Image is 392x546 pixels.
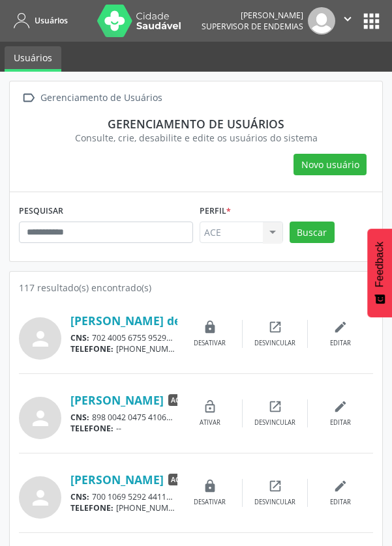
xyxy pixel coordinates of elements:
[70,491,89,502] span: CNS:
[333,320,348,334] i: edit
[202,21,303,32] span: Supervisor de Endemias
[175,412,193,423] span: CPF:
[175,491,193,502] span: CPF:
[19,281,373,295] div: 117 resultado(s) encontrado(s)
[254,418,295,427] div: Desvincular
[294,154,367,176] button: Novo usuário
[70,313,277,328] a: [PERSON_NAME] de [PERSON_NAME]
[19,89,164,108] a:  Gerenciamento de Usuários
[200,418,220,427] div: Ativar
[70,472,164,487] a: [PERSON_NAME]
[254,498,295,507] div: Desvincular
[360,10,383,33] button: apps
[268,479,282,493] i: open_in_new
[35,15,68,26] span: Usuários
[203,399,217,414] i: lock_open
[70,423,113,434] span: TELEFONE:
[70,491,177,502] div: 700 1069 5292 4411 131.199.936-11
[70,502,113,513] span: TELEFONE:
[70,332,177,343] div: 702 4005 6755 9529 137.811.576-79
[330,498,351,507] div: Editar
[5,46,61,72] a: Usuários
[70,393,164,407] a: [PERSON_NAME]
[254,339,295,348] div: Desvincular
[335,7,360,35] button: 
[168,474,186,485] span: ACE
[333,479,348,493] i: edit
[340,12,355,26] i: 
[290,222,335,244] button: Buscar
[70,412,89,423] span: CNS:
[19,201,63,222] label: PESQUISAR
[202,10,303,21] div: [PERSON_NAME]
[175,332,193,343] span: CPF:
[330,418,351,427] div: Editar
[70,343,113,354] span: TELEFONE:
[29,486,52,510] i: person
[29,327,52,351] i: person
[268,399,282,414] i: open_in_new
[9,10,68,31] a: Usuários
[308,7,335,35] img: img
[70,332,89,343] span: CNS:
[38,89,164,108] div: Gerenciamento de Usuários
[333,399,348,414] i: edit
[28,131,364,145] div: Consulte, crie, desabilite e edite os usuários do sistema
[168,394,186,406] span: ACE
[301,158,359,171] span: Novo usuário
[70,502,177,513] div: [PHONE_NUMBER]
[330,339,351,348] div: Editar
[19,89,38,108] i: 
[28,117,364,131] div: Gerenciamento de usuários
[29,407,52,430] i: person
[70,343,177,354] div: [PHONE_NUMBER]
[203,479,217,493] i: lock
[200,201,231,222] label: Perfil
[70,412,177,423] div: 898 0042 0475 4106 075.494.691-64
[367,229,392,317] button: Feedback - Mostrar pesquisa
[374,242,385,287] span: Feedback
[194,339,226,348] div: Desativar
[194,498,226,507] div: Desativar
[203,320,217,334] i: lock
[268,320,282,334] i: open_in_new
[70,423,177,434] div: --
